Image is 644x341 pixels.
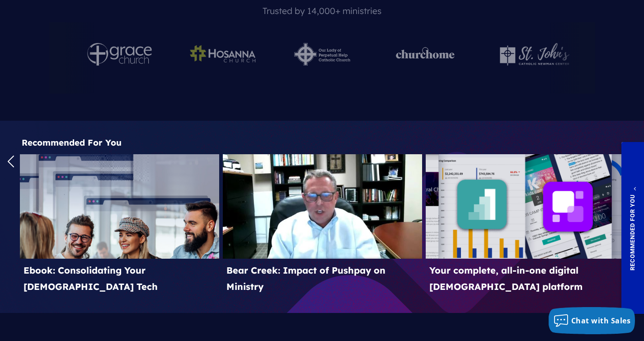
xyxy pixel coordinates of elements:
[87,43,152,66] img: logo-white-grace
[188,43,258,66] img: Hosanna
[294,43,350,66] img: Our-Lady-of-Perpetual-Help-Catholic-Church-logo
[621,142,644,314] button: Recommended For You
[386,43,464,66] img: pushpay-cust-logos-churchome[1]
[627,194,638,270] div: Recommended For You
[20,154,219,298] a: Ebook: Consolidating Your [DEMOGRAPHIC_DATA] Tech
[223,154,422,298] a: Bear Creek: Impact of Pushpay on Ministry
[571,316,631,326] span: Chat with Sales
[226,262,418,295] span: Bear Creek: Impact of Pushpay on Ministry
[500,43,569,66] img: st-johns-logo
[426,154,625,298] a: Your complete, all-in-one digital [DEMOGRAPHIC_DATA] platform
[24,262,216,295] span: Ebook: Consolidating Your [DEMOGRAPHIC_DATA] Tech
[549,307,635,334] button: Chat with Sales
[22,135,622,151] span: Recommended For You
[429,262,621,295] span: Your complete, all-in-one digital [DEMOGRAPHIC_DATA] platform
